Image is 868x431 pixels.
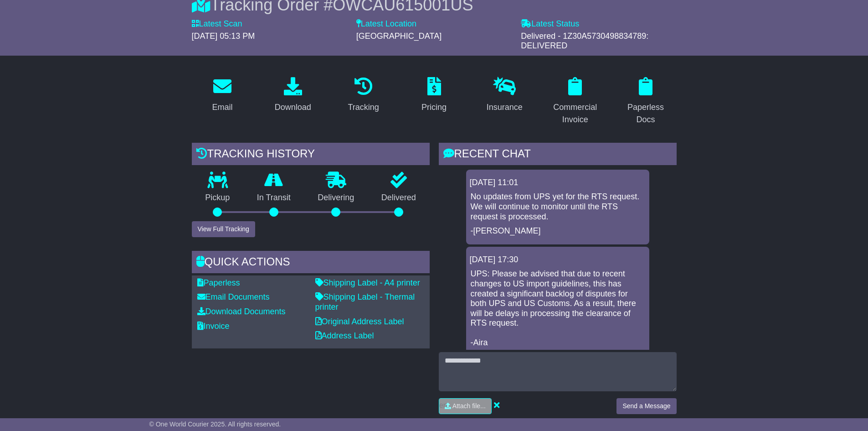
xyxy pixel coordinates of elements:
[315,331,374,340] a: Address Label
[212,101,232,114] div: Email
[421,101,447,114] div: Pricing
[544,74,606,129] a: Commercial Invoice
[356,31,442,41] span: [GEOGRAPHIC_DATA]
[615,74,677,129] a: Paperless Docs
[471,226,645,236] p: -[PERSON_NAME]
[481,74,529,117] a: Insurance
[192,221,255,237] button: View Full Tracking
[315,292,415,312] a: Shipping Label - Thermal printer
[243,193,304,203] p: In Transit
[315,317,404,326] a: Original Address Label
[621,101,671,126] div: Paperless Docs
[275,101,311,114] div: Download
[356,19,416,29] label: Latest Location
[550,101,600,126] div: Commercial Invoice
[416,74,452,117] a: Pricing
[470,255,646,265] div: [DATE] 17:30
[470,178,646,188] div: [DATE] 11:01
[192,31,255,41] span: [DATE] 05:13 PM
[521,19,579,29] label: Latest Status
[149,421,281,428] span: © One World Courier 2025. All rights reserved.
[192,19,242,29] label: Latest Scan
[368,193,430,203] p: Delivered
[348,101,379,114] div: Tracking
[192,193,244,203] p: Pickup
[342,74,385,117] a: Tracking
[197,278,240,287] a: Paperless
[197,292,270,301] a: Email Documents
[315,278,420,287] a: Shipping Label - A4 printer
[197,322,230,331] a: Invoice
[616,398,676,414] button: Send a Message
[471,192,645,222] p: No updates from UPS yet for the RTS request. We will continue to monitor until the RTS request is...
[521,31,648,51] span: Delivered - 1Z30A5730498834789: DELIVERED
[471,269,645,348] p: UPS: Please be advised that due to recent changes to US import guidelines, this has created a sig...
[304,193,368,203] p: Delivering
[269,74,317,117] a: Download
[439,143,677,167] div: RECENT CHAT
[192,251,430,275] div: Quick Actions
[206,74,238,117] a: Email
[197,307,286,316] a: Download Documents
[487,101,523,114] div: Insurance
[192,143,430,167] div: Tracking history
